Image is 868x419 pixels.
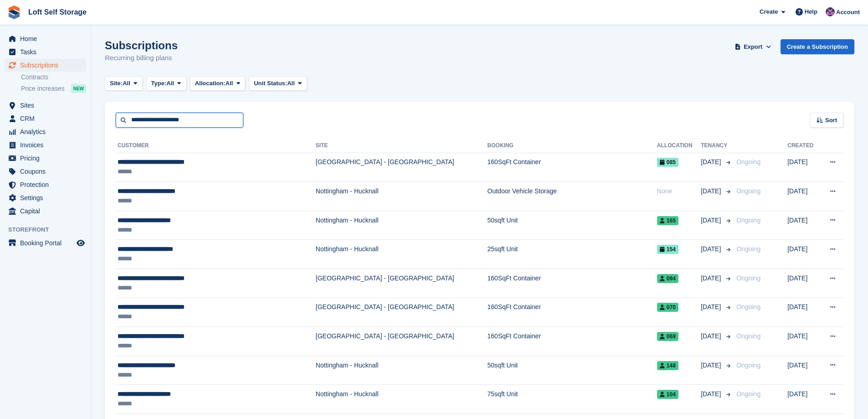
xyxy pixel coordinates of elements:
span: All [287,79,295,88]
td: [GEOGRAPHIC_DATA] - [GEOGRAPHIC_DATA] [316,327,488,356]
td: [DATE] [787,182,820,211]
span: Tasks [20,46,75,58]
td: [DATE] [787,211,820,240]
td: [GEOGRAPHIC_DATA] - [GEOGRAPHIC_DATA] [316,153,488,182]
span: Coupons [20,165,75,178]
span: Ongoing [736,390,760,398]
th: Booking [488,139,657,153]
td: 75sqft Unit [488,385,657,414]
h1: Subscriptions [105,39,178,52]
a: menu [5,32,86,45]
a: menu [5,237,86,249]
button: Type: All [146,76,186,91]
span: [DATE] [701,331,723,341]
span: [DATE] [701,274,723,283]
span: 070 [657,303,678,312]
span: 104 [657,390,678,399]
span: Subscriptions [20,59,75,72]
td: 160SqFt Container [488,269,657,298]
span: Sort [825,116,837,125]
button: Allocation: All [190,76,246,91]
th: Customer [116,139,316,153]
a: menu [5,125,86,138]
a: menu [5,112,86,125]
td: Nottingham - Hucknall [316,211,488,240]
span: Ongoing [736,303,760,310]
span: [DATE] [701,244,723,254]
span: Pricing [20,152,75,165]
a: menu [5,59,86,72]
th: Site [316,139,488,153]
td: [GEOGRAPHIC_DATA] - [GEOGRAPHIC_DATA] [316,298,488,327]
td: Nottingham - Hucknall [316,182,488,211]
td: [DATE] [787,240,820,269]
span: Type: [151,79,167,88]
td: [DATE] [787,327,820,356]
span: All [166,79,174,88]
span: Ongoing [736,158,760,166]
span: [DATE] [701,186,723,196]
a: menu [5,205,86,217]
img: Amy Wright [826,7,835,16]
td: 160SqFt Container [488,327,657,356]
a: Contracts [21,73,86,82]
th: Allocation [657,139,701,153]
td: [DATE] [787,298,820,327]
span: Ongoing [736,187,760,195]
button: Export [733,39,773,54]
span: All [226,79,233,88]
th: Created [787,139,820,153]
span: Unit Status: [254,79,287,88]
span: Help [805,7,817,16]
span: 154 [657,245,678,254]
span: Ongoing [736,362,760,369]
span: Analytics [20,125,75,138]
span: [DATE] [701,361,723,370]
span: Price increases [21,84,65,93]
a: Price increases NEW [21,83,86,93]
a: Preview store [75,238,86,248]
a: Create a Subscription [781,39,854,54]
td: [GEOGRAPHIC_DATA] - [GEOGRAPHIC_DATA] [316,269,488,298]
span: Create [760,7,778,16]
span: Booking Portal [20,237,75,249]
span: 085 [657,158,678,167]
span: 148 [657,361,678,370]
a: menu [5,139,86,151]
td: Nottingham - Hucknall [316,385,488,414]
span: CRM [20,112,75,125]
td: Outdoor Vehicle Storage [488,182,657,211]
td: [DATE] [787,153,820,182]
th: Tenancy [701,139,733,153]
td: Nottingham - Hucknall [316,356,488,385]
a: menu [5,191,86,204]
span: Export [744,42,762,52]
span: Sites [20,99,75,112]
a: menu [5,46,86,58]
span: 094 [657,274,678,283]
span: Storefront [8,225,91,234]
td: 25sqft Unit [488,240,657,269]
span: Ongoing [736,245,760,253]
td: 160SqFt Container [488,153,657,182]
span: [DATE] [701,216,723,225]
span: 069 [657,332,678,341]
span: Home [20,32,75,45]
td: 50sqft Unit [488,211,657,240]
span: 165 [657,216,678,225]
a: menu [5,99,86,112]
img: stora-icon-8386f47178a22dfd0bd8f6a31ec36ba5ce8667c1dd55bd0f319d3a0aa187defe.svg [7,5,21,19]
span: Protection [20,178,75,191]
a: menu [5,152,86,165]
div: NEW [71,84,86,93]
span: Account [836,8,860,17]
span: [DATE] [701,302,723,312]
td: [DATE] [787,385,820,414]
span: Capital [20,205,75,217]
span: Site: [110,79,123,88]
span: [DATE] [701,157,723,167]
span: Ongoing [736,332,760,340]
p: Recurring billing plans [105,53,178,63]
div: None [657,186,701,196]
a: Loft Self Storage [25,5,90,20]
